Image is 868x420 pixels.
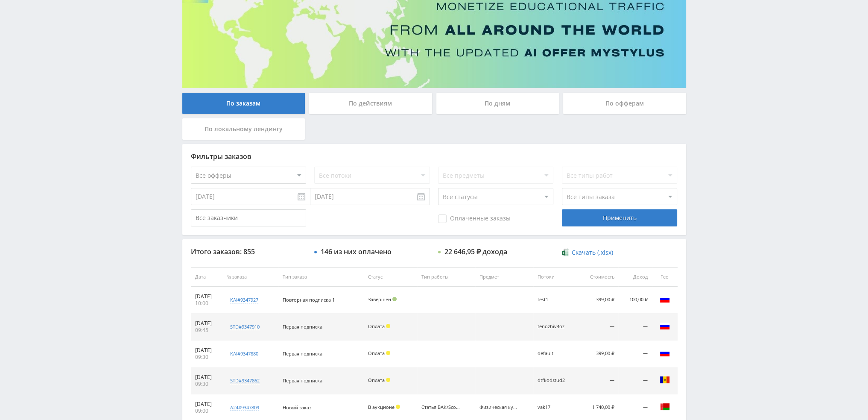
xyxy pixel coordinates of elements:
div: По локальному лендингу [182,118,305,140]
td: — [578,314,618,341]
td: — [578,367,618,394]
td: 399,00 ₽ [578,287,618,314]
div: test1 [538,297,573,303]
div: 22 646,95 ₽ дохода [444,248,507,256]
span: Холд [386,378,390,382]
th: Статус [364,267,417,287]
div: [DATE] [195,401,218,408]
td: — [618,341,652,367]
span: Первая подписка [283,323,322,330]
div: 146 из них оплачено [321,248,392,256]
th: Предмет [475,267,533,287]
span: Новый заказ [283,404,311,411]
th: Тип заказа [278,267,364,287]
th: № заказа [222,267,278,287]
div: По дням [436,93,559,114]
span: Оплаченные заказы [438,214,511,223]
div: По действиям [309,93,432,114]
img: rus.png [660,294,670,304]
td: 100,00 ₽ [618,287,652,314]
div: kai#9347927 [230,297,258,303]
td: 399,00 ₽ [578,341,618,367]
span: Подтвержден [392,297,397,301]
span: Завершён [368,296,391,303]
span: Повторная подписка 1 [283,297,335,303]
div: По заказам [182,93,305,114]
img: rus.png [660,348,670,358]
span: Оплата [368,323,385,329]
div: Физическая культура [479,405,518,410]
div: vak17 [538,405,573,410]
th: Стоимость [578,267,618,287]
span: Оплата [368,350,385,356]
div: [DATE] [195,293,218,300]
div: 09:45 [195,327,218,334]
div: a24#9347809 [230,404,259,411]
div: [DATE] [195,374,218,381]
div: Фильтры заказов [191,153,678,160]
th: Тип работы [417,267,475,287]
div: Статья ВАК/Scopus [421,405,460,410]
div: 09:00 [195,408,218,414]
span: Первая подписка [283,377,322,384]
div: std#9347862 [230,377,260,384]
div: [DATE] [195,320,218,327]
span: Скачать (.xlsx) [572,249,613,256]
div: default [538,351,573,356]
img: blr.png [660,402,670,412]
div: 10:00 [195,300,218,307]
span: Холд [386,324,390,328]
div: tenozhiv4oz [538,324,573,329]
span: Первая подписка [283,350,322,357]
img: xlsx [562,248,569,256]
th: Гео [652,267,678,287]
th: Потоки [533,267,578,287]
div: По офферам [563,93,686,114]
span: В аукционе [368,404,395,410]
th: Доход [618,267,652,287]
div: kai#9347880 [230,350,258,357]
span: Оплата [368,377,385,383]
div: Применить [562,209,677,226]
div: dtfkodstud2 [538,378,573,383]
div: [DATE] [195,347,218,354]
td: — [618,367,652,394]
div: std#9347910 [230,323,260,330]
td: — [618,314,652,341]
span: Холд [396,405,400,409]
img: mda.png [660,375,670,385]
th: Дата [191,267,222,287]
div: Итого заказов: 855 [191,248,306,256]
input: Все заказчики [191,209,306,226]
div: 09:30 [195,381,218,388]
div: 09:30 [195,354,218,361]
a: Скачать (.xlsx) [562,248,613,257]
img: rus.png [660,321,670,331]
span: Холд [386,351,390,355]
